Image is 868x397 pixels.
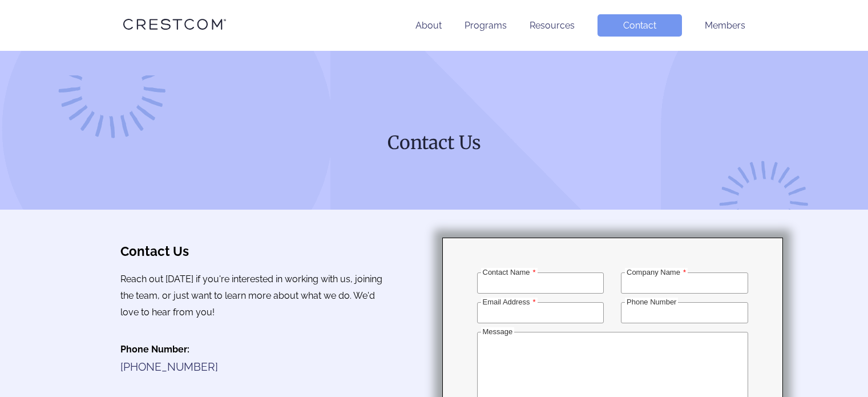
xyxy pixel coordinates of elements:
a: Programs [465,20,507,31]
a: Resources [530,20,575,31]
label: Email Address [481,298,538,306]
h3: Contact Us [120,244,391,259]
label: Contact Name [481,268,538,276]
label: Phone Number [625,298,678,306]
h1: Contact Us [216,131,652,155]
a: About [415,20,442,31]
a: Members [705,20,745,31]
label: Company Name [625,268,688,276]
a: [PHONE_NUMBER] [120,360,218,373]
h4: Phone Number: [120,344,391,355]
label: Message [481,327,515,336]
p: Reach out [DATE] if you're interested in working with us, joining the team, or just want to learn... [120,271,391,320]
a: Contact [597,14,682,37]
